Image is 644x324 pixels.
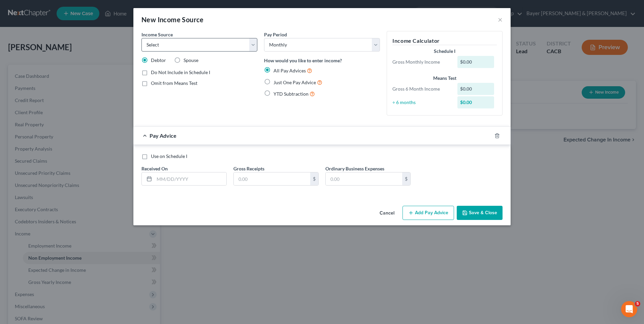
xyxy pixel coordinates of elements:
div: Means Test [392,75,497,82]
div: $ [310,172,318,185]
span: 5 [635,301,640,306]
span: Debtor [151,57,166,63]
div: ÷ 6 months [389,99,454,106]
span: Pay Advice [150,132,176,139]
div: New Income Source [141,15,204,24]
div: Gross 6 Month Income [389,86,454,92]
button: × [498,15,503,24]
label: How would you like to enter income? [264,57,342,64]
input: MM/DD/YYYY [154,172,226,185]
input: 0.00 [234,172,310,185]
span: Income Source [141,32,173,37]
span: YTD Subtraction [273,91,309,97]
button: Add Pay Advice [402,206,454,220]
span: Use on Schedule I [151,153,187,159]
label: Gross Receipts [233,165,264,172]
span: Received On [141,166,168,171]
label: Ordinary Business Expenses [325,165,384,172]
iframe: Intercom live chat [621,301,637,317]
div: $0.00 [457,56,494,68]
span: Omit from Means Test [151,80,197,86]
span: Just One Pay Advice [273,79,316,85]
span: Spouse [184,57,198,63]
div: Gross Monthly Income [389,59,454,65]
button: Save & Close [457,206,503,220]
div: Schedule I [392,48,497,55]
input: 0.00 [326,172,402,185]
div: $0.00 [457,96,494,108]
div: $0.00 [457,83,494,95]
div: $ [402,172,410,185]
label: Pay Period [264,31,287,38]
span: All Pay Advices [273,68,306,73]
button: Cancel [374,206,400,220]
span: Do Not Include in Schedule I [151,69,210,75]
h5: Income Calculator [392,37,497,45]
